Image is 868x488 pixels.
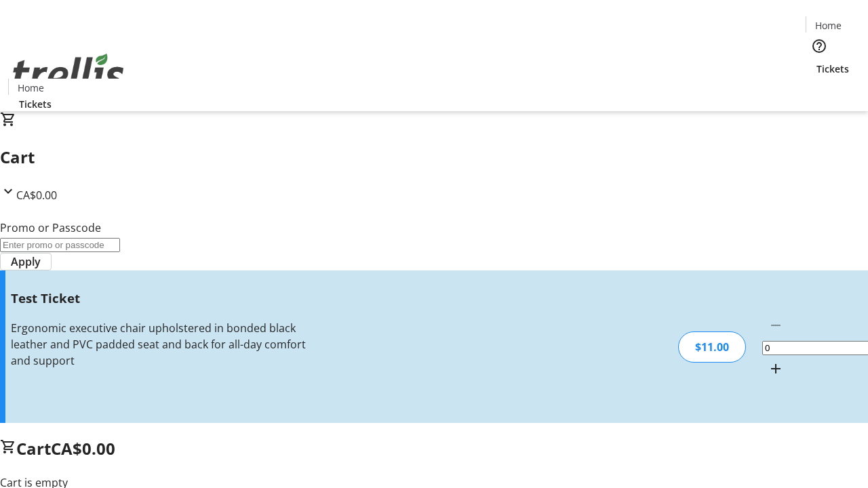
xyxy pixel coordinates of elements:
span: CA$0.00 [51,437,115,460]
span: Home [815,18,842,33]
button: Cart [806,76,833,103]
a: Home [9,81,52,95]
a: Tickets [806,62,860,76]
span: CA$0.00 [16,188,57,203]
span: Tickets [816,62,849,76]
div: Ergonomic executive chair upholstered in bonded black leather and PVC padded seat and back for al... [11,320,307,369]
button: Help [806,33,833,60]
span: Home [18,81,44,95]
h3: Test Ticket [11,289,307,308]
div: $11.00 [678,331,746,363]
img: Orient E2E Organization p3gWjBckj6's Logo [8,39,129,106]
button: Increment by one [762,355,789,382]
a: Home [806,18,850,33]
a: Tickets [8,97,62,111]
span: Apply [11,253,41,270]
span: Tickets [19,97,52,111]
